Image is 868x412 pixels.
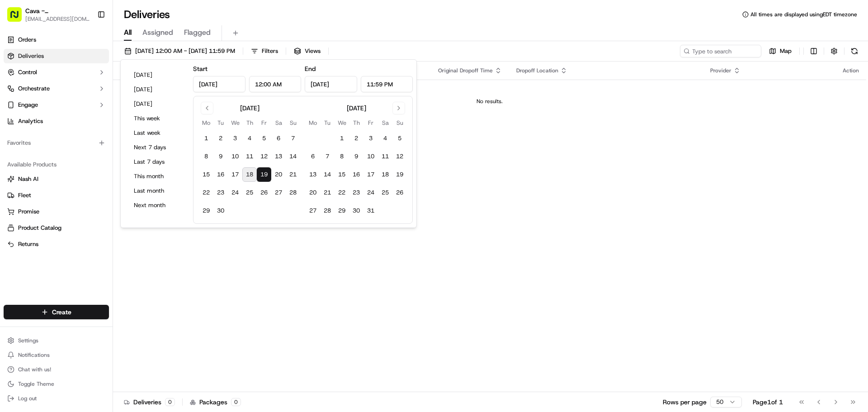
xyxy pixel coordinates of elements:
[25,15,90,23] button: [EMAIL_ADDRESS][DOMAIN_NAME]
[4,157,109,172] div: Available Products
[76,203,84,210] div: 💻
[41,86,148,95] div: Start new chat
[130,199,184,212] button: Next month
[392,167,407,182] button: 19
[18,366,51,373] span: Chat with us!
[306,185,320,200] button: 20
[9,156,24,170] img: Grace Nketiah
[4,237,109,251] button: Returns
[18,202,69,211] span: Knowledge Base
[199,185,213,200] button: 22
[663,398,707,407] p: Rows per page
[363,131,378,146] button: 3
[228,149,242,164] button: 10
[4,204,109,219] button: Promise
[4,188,109,203] button: Fleet
[4,49,109,63] a: Deliveries
[130,170,184,183] button: This month
[335,204,349,218] button: 29
[753,398,783,407] div: Page 1 of 1
[843,67,859,74] div: Action
[286,149,300,164] button: 14
[4,221,109,235] button: Product Catalog
[18,191,31,199] span: Fleet
[124,398,175,407] div: Deliveries
[9,118,61,125] div: Past conversations
[135,47,235,55] span: [DATE] 12:00 AM - [DATE] 11:59 PM
[18,240,38,248] span: Returns
[24,58,163,68] input: Got a question? Start typing here...
[52,308,71,317] span: Create
[257,131,271,146] button: 5
[4,172,109,186] button: Nash AI
[130,83,184,96] button: [DATE]
[199,118,213,128] th: Monday
[378,118,392,128] th: Saturday
[25,6,90,15] button: Cava - [GEOGRAPHIC_DATA]
[4,114,109,128] a: Analytics
[73,199,149,215] a: 💻API Documentation
[4,65,109,80] button: Control
[271,185,286,200] button: 27
[130,112,184,125] button: This week
[286,131,300,146] button: 7
[710,67,731,74] span: Provider
[103,140,122,147] span: [DATE]
[7,208,105,216] a: Promise
[249,76,302,92] input: Time
[4,33,109,47] a: Orders
[9,203,16,210] div: 📗
[335,185,349,200] button: 22
[306,204,320,218] button: 27
[18,165,25,172] img: 1736555255976-a54dd68f-1ca7-489b-9aae-adbdc363a1c4
[154,89,165,100] button: Start new chat
[363,149,378,164] button: 10
[193,65,208,73] label: Start
[193,76,245,92] input: Date
[349,149,363,164] button: 9
[18,141,25,148] img: 1736555255976-a54dd68f-1ca7-489b-9aae-adbdc363a1c4
[257,149,271,164] button: 12
[349,167,363,182] button: 16
[18,36,36,44] span: Orders
[231,398,241,406] div: 0
[199,204,213,218] button: 29
[7,175,105,183] a: Nash AI
[349,204,363,218] button: 30
[363,167,378,182] button: 17
[9,9,27,27] img: Nash
[286,118,300,128] th: Sunday
[242,185,257,200] button: 25
[120,45,239,57] button: [DATE] 12:00 AM - [DATE] 11:59 PM
[848,45,861,57] button: Refresh
[257,118,271,128] th: Friday
[306,149,320,164] button: 6
[242,131,257,146] button: 4
[750,11,857,18] span: All times are displayed using EDT timezone
[271,167,286,182] button: 20
[18,395,37,402] span: Log out
[320,167,335,182] button: 14
[184,27,211,38] span: Flagged
[305,47,321,55] span: Views
[117,98,863,105] div: No results.
[335,149,349,164] button: 8
[257,185,271,200] button: 26
[9,132,24,149] img: Wisdom Oko
[18,85,50,93] span: Orchestrate
[4,392,109,405] button: Log out
[18,101,38,109] span: Engage
[98,140,101,147] span: •
[18,380,54,388] span: Toggle Theme
[199,167,213,182] button: 15
[64,224,109,231] a: Powered byPylon
[130,185,184,197] button: Last month
[242,149,257,164] button: 11
[363,185,378,200] button: 24
[18,351,50,359] span: Notifications
[242,118,257,128] th: Thursday
[7,240,105,248] a: Returns
[18,52,44,60] span: Deliveries
[80,165,99,172] span: [DATE]
[392,185,407,200] button: 26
